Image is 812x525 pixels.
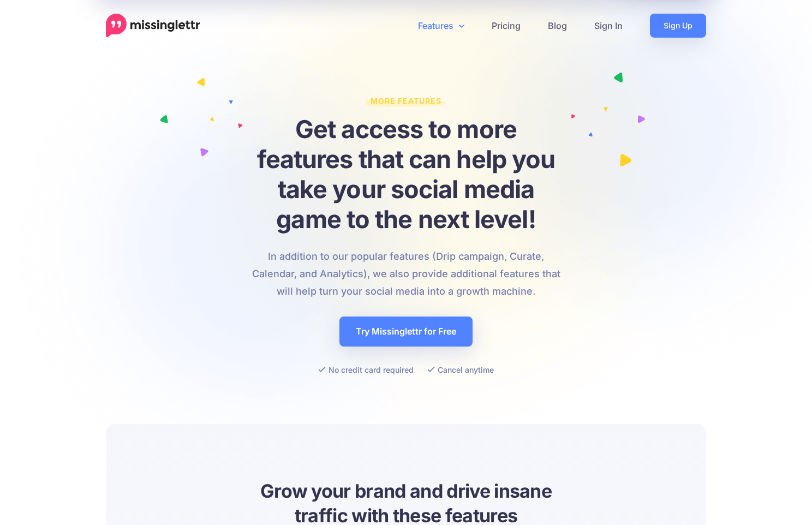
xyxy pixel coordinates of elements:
a: Features [404,14,478,38]
a: Sign In [581,14,636,38]
span: More Features [365,96,447,111]
a: Try Missinglettr for Free [339,317,473,347]
a: Blog [534,14,581,38]
a: Sign Up [650,14,706,38]
li: Cancel anytime [427,363,494,377]
li: No credit card required [318,363,414,377]
h1: Get access to more features that can help you take your social media game to the next level! [252,114,560,234]
a: Pricing [478,14,534,38]
a: Home [106,14,200,38]
p: In addition to our popular features (Drip campaign, Curate, Calendar, and Analytics), we also pro... [252,248,560,300]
